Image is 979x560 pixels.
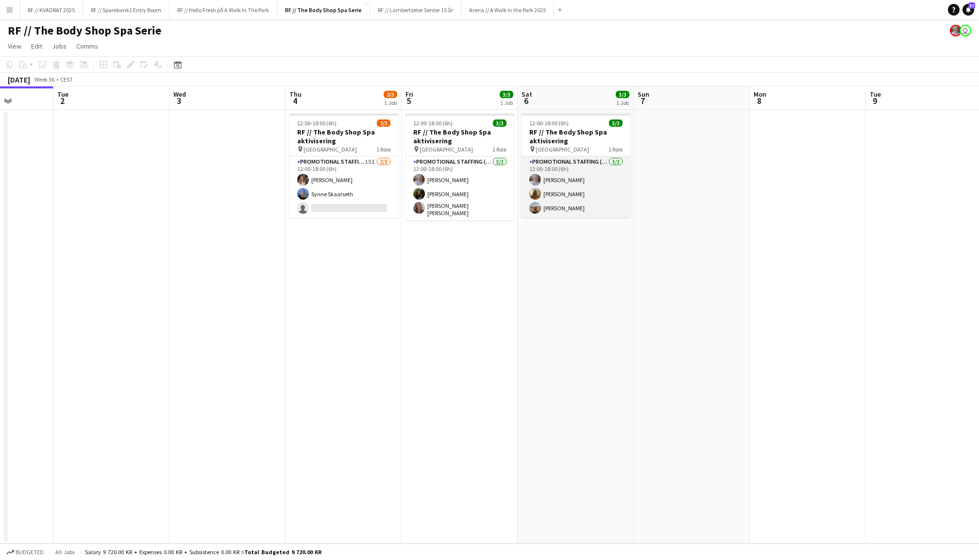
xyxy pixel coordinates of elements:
h3: RF // The Body Shop Spa aktivisering [522,128,630,145]
app-job-card: 12:00-18:00 (6h)3/3RF // The Body Shop Spa aktivisering [GEOGRAPHIC_DATA]1 RolePromotional Staffi... [522,114,630,218]
span: 1 Role [608,146,623,153]
a: 37 [962,4,974,16]
span: 37 [968,2,975,9]
app-card-role: Promotional Staffing (Promotional Staff)3/312:00-18:00 (6h)[PERSON_NAME][PERSON_NAME][PERSON_NAME] [522,156,630,218]
div: CEST [60,76,73,83]
span: 12:00-18:00 (6h) [297,119,337,127]
div: [DATE] [8,75,30,85]
div: 1 Job [500,99,513,106]
span: 3/3 [500,91,513,98]
span: 9 [868,95,881,106]
span: Mon [754,90,766,99]
h3: RF // The Body Shop Spa aktivisering [405,128,514,145]
span: 3/3 [616,91,629,98]
div: Salary 9 720.00 KR + Expenses 0.00 KR + Subsistence 0.00 KR = [85,548,321,556]
button: RF // Sparebank1 Entry Room [83,0,169,19]
app-user-avatar: Marit Holvik [960,25,971,36]
button: Budgeted [5,547,45,558]
app-job-card: 12:00-18:00 (6h)3/3RF // The Body Shop Spa aktivisering [GEOGRAPHIC_DATA]1 RolePromotional Staffi... [405,114,514,221]
span: 3/3 [609,119,623,127]
span: Tue [57,90,68,99]
span: [GEOGRAPHIC_DATA] [536,146,589,153]
app-card-role: Promotional Staffing (Promotional Staff)3/312:00-18:00 (6h)[PERSON_NAME][PERSON_NAME][PERSON_NAME... [405,156,514,221]
span: Sat [522,90,532,99]
span: 1 Role [492,146,506,153]
button: RF // The Body Shop Spa Serie [277,0,370,19]
span: [GEOGRAPHIC_DATA] [304,146,357,153]
span: 5 [404,95,413,106]
a: View [4,40,25,52]
div: 1 Job [384,99,397,106]
span: Edit [31,42,42,51]
a: Comms [72,40,102,52]
button: Arena // A Walk in the Park 2025 [461,0,554,19]
span: 1 Role [376,146,390,153]
span: 6 [520,95,532,106]
span: 2 [56,95,68,106]
button: RF // KVADRAT 2025 [20,0,83,19]
span: Comms [76,42,98,51]
span: Fri [405,90,413,99]
span: 12:00-18:00 (6h) [529,119,569,127]
span: Wed [173,90,186,99]
div: 1 Job [616,99,629,106]
a: Jobs [48,40,70,52]
app-card-role: Promotional Staffing (Promotional Staff)15I2/312:00-18:00 (6h)[PERSON_NAME]Synne Skaarseth [289,156,398,218]
a: Edit [27,40,46,52]
span: 2/3 [384,91,397,98]
span: Budgeted [16,549,44,556]
span: 7 [636,95,649,106]
h1: RF // The Body Shop Spa Serie [8,23,161,38]
span: 3/3 [493,119,506,127]
span: [GEOGRAPHIC_DATA] [420,146,473,153]
span: Total Budgeted 9 720.00 KR [244,548,321,556]
app-user-avatar: Tina Raugstad [950,25,962,36]
span: View [8,42,21,51]
button: RF // Hello Fresh på A Walk In The Park [169,0,277,19]
button: RF // Lambertseter Senter 15 år [370,0,461,19]
app-job-card: 12:00-18:00 (6h)2/3RF // The Body Shop Spa aktivisering [GEOGRAPHIC_DATA]1 RolePromotional Staffi... [289,114,398,218]
span: 4 [288,95,302,106]
span: Sun [638,90,649,99]
h3: RF // The Body Shop Spa aktivisering [289,128,398,145]
span: Week 36 [32,76,56,83]
span: Thu [289,90,302,99]
span: All jobs [53,548,77,556]
span: 12:00-18:00 (6h) [413,119,453,127]
span: 3 [172,95,186,106]
span: Tue [870,90,881,99]
span: Jobs [52,42,67,51]
span: 2/3 [377,119,390,127]
span: 8 [752,95,766,106]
